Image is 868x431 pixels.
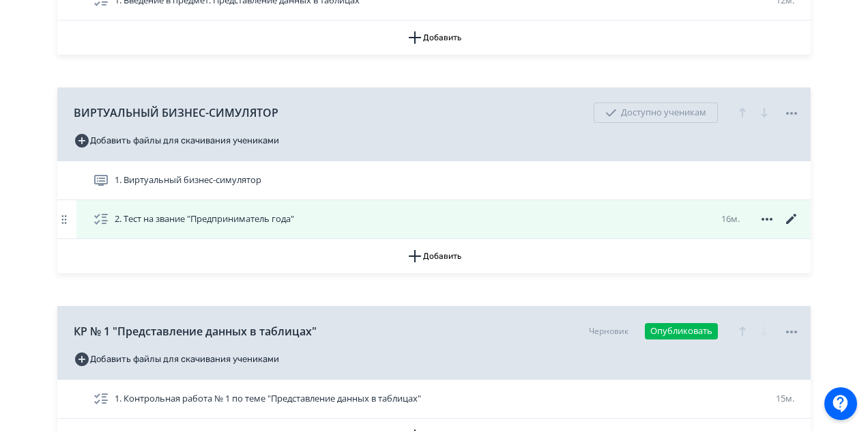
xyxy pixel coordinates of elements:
div: Доступно ученикам [594,102,718,123]
span: 1. Контрольная работа № 1 по теме "Представление данных в таблицах" [115,392,421,406]
div: 2. Тест на звание "Предприниматель года"16м. [57,200,811,239]
div: 1. Виртуальный бизнес-симулятор [57,161,811,200]
button: Добавить [57,20,811,55]
button: Добавить [57,239,811,273]
div: 1. Контрольная работа № 1 по теме "Представление данных в таблицах"15м. [57,380,811,419]
span: ВИРТУАЛЬНЫЙ БИЗНЕС-СИМУЛЯТОР [74,105,278,121]
button: Опубликовать [645,323,718,339]
button: Добавить файлы для скачивания учениками [74,130,279,152]
span: 15м. [776,392,794,404]
span: 16м. [721,212,740,225]
span: КР № 1 "Представление данных в таблицах" [74,323,317,339]
button: Добавить файлы для скачивания учениками [74,348,279,370]
span: 1. Виртуальный бизнес-симулятор [115,173,261,187]
div: Черновик [589,325,628,337]
span: 2. Тест на звание "Предприниматель года" [115,212,294,226]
